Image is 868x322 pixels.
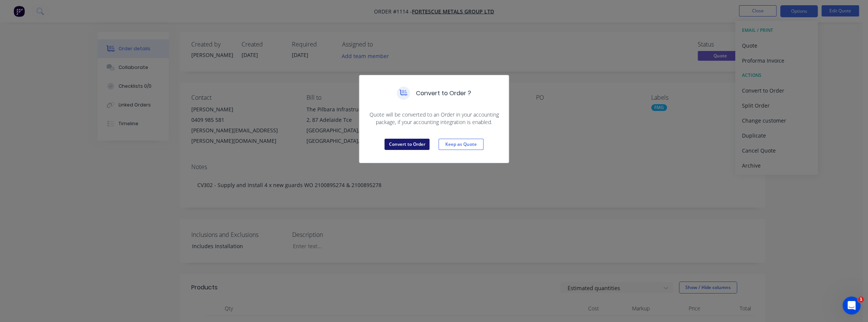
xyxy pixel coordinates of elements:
[842,297,860,315] iframe: Intercom live chat
[416,89,471,98] h5: Convert to Order ?
[384,139,429,150] button: Convert to Order
[368,111,500,126] span: Quote will be converted to an Order in your accounting package, if your accounting integration is...
[439,139,484,150] button: Keep as Quote
[858,297,864,303] span: 1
